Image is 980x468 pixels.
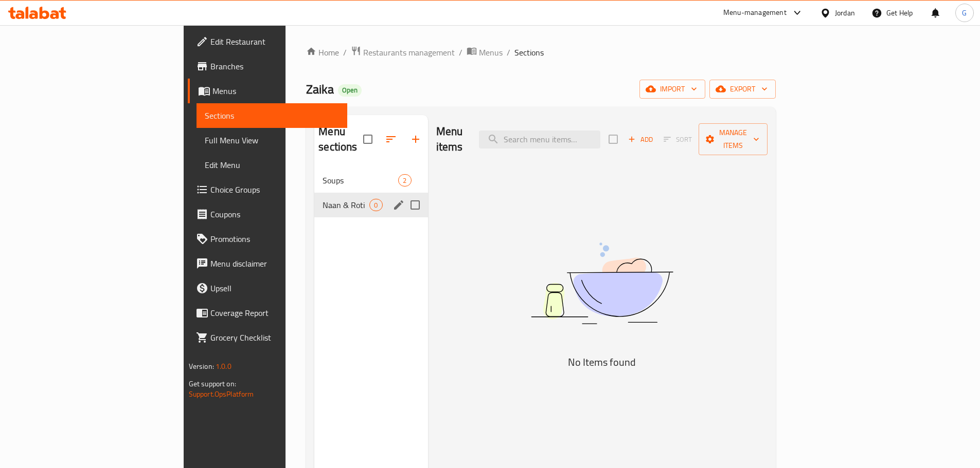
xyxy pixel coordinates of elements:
a: Edit Restaurant [188,29,347,54]
span: export [718,83,768,96]
span: Add item [624,132,657,147]
span: Menu disclaimer [210,257,339,270]
span: Restaurants management [363,46,455,59]
div: Naan & Roti0edit [314,193,427,217]
a: Menus [467,46,503,59]
h2: Menu items [436,124,467,155]
input: search [479,130,600,148]
span: 0 [370,200,382,210]
a: Upsell [188,276,347,301]
button: Manage items [699,123,768,155]
span: Promotions [210,233,339,245]
span: import [648,83,697,96]
span: Sort items [657,132,699,147]
img: dish.svg [473,215,730,351]
button: import [639,80,705,99]
button: export [709,80,776,99]
a: Coupons [188,202,347,227]
span: Sections [514,46,544,59]
span: Menus [479,46,503,59]
a: Edit Menu [197,153,347,177]
span: Grocery Checklist [210,331,339,344]
span: Coverage Report [210,307,339,319]
nav: breadcrumb [306,46,776,59]
a: Support.OpsPlatform [189,387,254,401]
a: Grocery Checklist [188,325,347,350]
button: edit [391,197,406,213]
a: Menu disclaimer [188,251,347,276]
span: Manage items [707,126,759,152]
div: items [398,174,411,186]
span: Menus [212,85,339,97]
span: Naan & Roti [323,199,369,211]
span: Sections [205,109,339,122]
span: Open [338,86,362,95]
span: 2 [399,176,411,185]
span: Upsell [210,282,339,294]
span: G [962,7,967,18]
span: Soups [323,174,398,186]
span: Version: [189,360,214,373]
span: Edit Menu [205,159,339,171]
a: Sections [197,103,347,128]
span: Branches [210,60,339,72]
div: Menu-management [723,7,787,19]
nav: Menu sections [314,164,427,221]
a: Menus [188,79,347,103]
span: Add [627,134,654,145]
a: Promotions [188,227,347,251]
li: / [459,46,462,59]
span: Coupons [210,208,339,220]
a: Full Menu View [197,128,347,153]
span: Choice Groups [210,183,339,196]
div: Soups2 [314,168,427,193]
span: 1.0.0 [216,360,231,373]
span: Get support on: [189,377,236,390]
div: Open [338,84,362,97]
div: items [369,199,382,211]
h5: No Items found [473,354,730,370]
button: Add [624,132,657,147]
a: Branches [188,54,347,79]
span: Edit Restaurant [210,35,339,48]
span: Full Menu View [205,134,339,146]
div: Jordan [835,7,855,18]
a: Restaurants management [351,46,455,59]
a: Choice Groups [188,177,347,202]
li: / [507,46,510,59]
a: Coverage Report [188,301,347,325]
span: Select all sections [357,128,379,150]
